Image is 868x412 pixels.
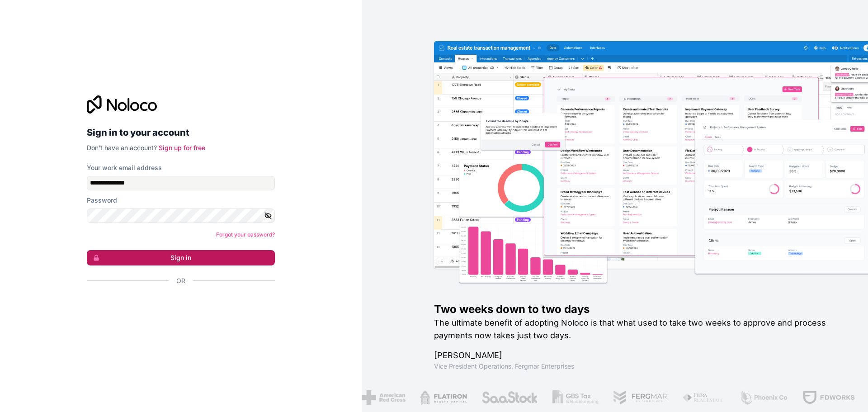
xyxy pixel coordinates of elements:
span: Don't have an account? [87,144,157,152]
img: /assets/phoenix-BREaitsQ.png [737,390,786,405]
h1: Vice President Operations , Fergmar Enterprises [434,362,839,371]
img: /assets/gbstax-C-GtDUiK.png [551,390,597,405]
img: /assets/american-red-cross-BAupjrZR.png [360,390,404,405]
input: Password [87,208,275,223]
input: Email address [87,176,275,190]
img: /assets/flatiron-C8eUkumj.png [418,390,465,405]
img: /assets/saastock-C6Zbiodz.png [480,390,537,405]
h2: Sign in to your account [87,124,275,141]
h2: The ultimate benefit of adopting Noloco is that what used to take two weeks to approve and proces... [434,317,839,342]
a: Forgot your password? [216,231,275,238]
img: /assets/fiera-fwj2N5v4.png [680,390,723,405]
span: Or [176,276,185,285]
h1: [PERSON_NAME] [434,349,839,362]
label: Password [87,196,117,205]
label: Your work email address [87,163,162,172]
button: Sign in [87,250,275,265]
a: Sign up for free [159,144,205,152]
h1: Two weeks down to two days [434,302,839,317]
img: /assets/fdworks-Bi04fVtw.png [801,390,854,405]
iframe: Sign in with Google Button [82,295,272,315]
img: /assets/fergmar-CudnrXN5.png [611,390,666,405]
